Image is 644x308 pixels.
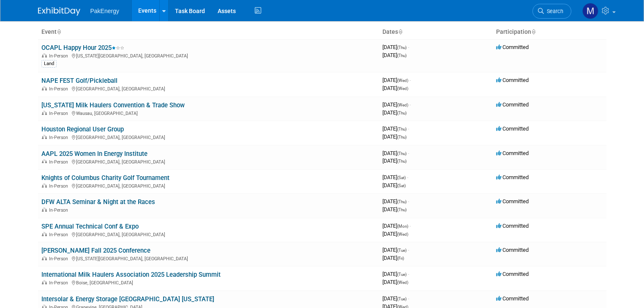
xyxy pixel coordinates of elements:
a: Sort by Start Date [398,28,402,35]
div: [GEOGRAPHIC_DATA], [GEOGRAPHIC_DATA] [41,158,376,165]
div: [GEOGRAPHIC_DATA], [GEOGRAPHIC_DATA] [41,231,376,237]
span: (Wed) [397,103,408,107]
img: ExhibitDay [38,7,80,16]
span: (Thu) [397,207,407,212]
span: - [408,150,409,156]
a: Sort by Event Name [57,28,61,35]
img: In-Person Event [42,256,47,260]
span: [DATE] [382,182,406,188]
span: In-Person [49,53,71,59]
img: In-Person Event [42,232,47,236]
span: In-Person [49,159,71,165]
th: Event [38,25,379,39]
a: [PERSON_NAME] Fall 2025 Conference [41,247,150,254]
span: [DATE] [382,150,409,156]
span: Committed [496,77,529,83]
a: SPE Annual Technical Conf & Expo [41,223,139,230]
img: In-Person Event [42,183,47,188]
img: In-Person Event [42,111,47,115]
span: [DATE] [382,85,408,91]
img: In-Person Event [42,135,47,139]
div: Wausau, [GEOGRAPHIC_DATA] [41,109,376,116]
div: Boise, [GEOGRAPHIC_DATA] [41,279,376,286]
span: (Thu) [397,45,407,50]
th: Participation [493,25,606,39]
span: - [409,223,411,229]
div: [GEOGRAPHIC_DATA], [GEOGRAPHIC_DATA] [41,134,376,140]
span: Committed [496,198,529,204]
span: In-Person [49,256,71,262]
span: - [408,247,409,253]
span: - [408,125,409,132]
a: Houston Regional User Group [41,125,124,133]
span: Committed [496,125,529,132]
img: In-Person Event [42,53,47,57]
span: - [409,77,411,83]
span: [DATE] [382,271,409,277]
span: (Wed) [397,78,408,83]
span: [DATE] [382,44,409,50]
span: [DATE] [382,52,407,58]
span: (Thu) [397,135,407,139]
span: In-Person [49,135,71,140]
span: Committed [496,223,529,229]
a: Knights of Columbus Charity Golf Tournament [41,174,169,182]
span: (Thu) [397,53,407,58]
img: In-Person Event [42,159,47,164]
div: [GEOGRAPHIC_DATA], [GEOGRAPHIC_DATA] [41,182,376,189]
span: Committed [496,271,529,277]
span: - [409,101,411,108]
img: In-Person Event [42,207,47,212]
div: [US_STATE][GEOGRAPHIC_DATA], [GEOGRAPHIC_DATA] [41,255,376,262]
img: Mary Walker [582,3,598,19]
span: [DATE] [382,101,411,108]
a: Sort by Participation Type [531,28,535,35]
span: [DATE] [382,295,409,302]
span: - [408,271,409,277]
span: In-Person [49,232,71,237]
span: In-Person [49,280,71,286]
a: AAPL 2025 Women In Energy Institute [41,150,147,158]
span: [DATE] [382,125,409,132]
span: [DATE] [382,134,407,140]
span: (Sat) [397,183,406,188]
span: [DATE] [382,231,408,237]
span: (Thu) [397,111,407,115]
span: In-Person [49,207,71,213]
span: (Tue) [397,297,407,301]
a: Intersolar & Energy Storage [GEOGRAPHIC_DATA] [US_STATE] [41,295,214,303]
span: [DATE] [382,247,409,253]
th: Dates [379,25,493,39]
a: OCAPL Happy Hour 2025 [41,44,124,52]
span: Committed [496,295,529,302]
span: (Wed) [397,232,408,237]
span: [DATE] [382,77,411,83]
span: Committed [496,247,529,253]
span: Committed [496,174,529,180]
span: (Fri) [397,256,404,261]
span: [DATE] [382,255,404,261]
span: [DATE] [382,158,407,164]
span: (Thu) [397,151,407,156]
a: NAPE FEST Golf/Pickleball [41,77,117,84]
div: [GEOGRAPHIC_DATA], [GEOGRAPHIC_DATA] [41,85,376,92]
span: - [408,44,409,50]
span: In-Person [49,86,71,92]
span: (Wed) [397,86,408,91]
span: [DATE] [382,174,408,180]
span: (Thu) [397,127,407,131]
span: In-Person [49,183,71,189]
span: [DATE] [382,279,408,285]
img: In-Person Event [42,86,47,90]
span: PakEnergy [90,8,119,14]
span: [DATE] [382,223,411,229]
span: - [408,295,409,302]
span: [DATE] [382,109,407,116]
div: Land [41,60,57,68]
span: In-Person [49,111,71,116]
span: - [408,198,409,204]
a: International Milk Haulers Association 2025 Leadership Summit [41,271,221,278]
span: Committed [496,150,529,156]
a: DFW ALTA Seminar & Night at the Races [41,198,155,206]
div: [US_STATE][GEOGRAPHIC_DATA], [GEOGRAPHIC_DATA] [41,52,376,59]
